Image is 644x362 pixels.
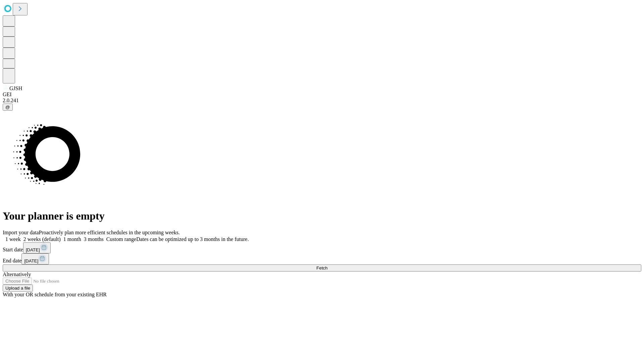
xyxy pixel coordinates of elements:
span: Import your data [3,230,39,235]
div: End date [3,253,641,264]
div: Start date [3,242,641,253]
span: 1 month [63,236,81,242]
button: [DATE] [23,242,51,253]
span: 3 months [84,236,104,242]
span: [DATE] [24,258,38,263]
button: @ [3,104,13,111]
span: GJSH [9,85,22,91]
span: @ [5,105,10,110]
span: With your OR schedule from your existing EHR [3,292,107,297]
span: 1 week [5,236,21,242]
div: GEI [3,92,641,98]
button: Upload a file [3,285,33,292]
button: [DATE] [21,253,49,264]
h1: Your planner is empty [3,210,641,222]
div: 2.0.241 [3,98,641,104]
span: Alternatively [3,271,31,277]
span: Fetch [316,265,327,270]
span: Proactively plan more efficient schedules in the upcoming weeks. [39,230,180,235]
span: 2 weeks (default) [23,236,61,242]
button: Fetch [3,264,641,271]
span: Custom range [106,236,136,242]
span: [DATE] [26,247,40,252]
span: Dates can be optimized up to 3 months in the future. [136,236,249,242]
